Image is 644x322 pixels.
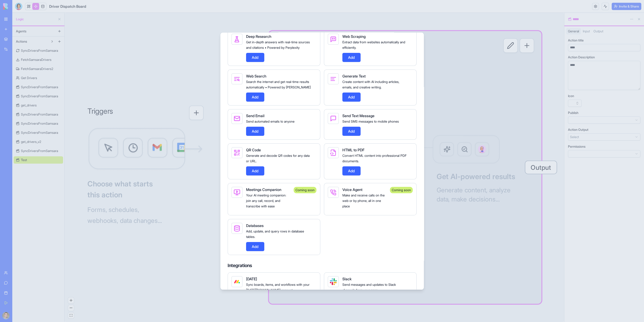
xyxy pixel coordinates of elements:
span: Send Email [246,113,265,118]
button: Add [342,166,361,175]
span: Web Scraping [342,34,366,39]
span: Generate Text [342,74,366,78]
button: Add [342,92,361,101]
span: Create content with AI including articles, emails, and creative writing. [342,80,399,89]
button: Add [246,242,264,251]
button: Add [342,126,361,136]
span: Get in-depth answers with real-time sources and citations • Powered by Perplexity [246,40,310,49]
span: Send Text Message [342,113,374,118]
button: Add [246,53,264,62]
span: Extract data from websites automatically and efficiently. [342,40,405,49]
span: Send automated emails to anyone [246,119,295,123]
h4: Integrations [228,262,417,268]
span: Voice Agent [342,187,362,192]
span: Make and receive calls on the web or by phone, all in one place [342,193,385,208]
span: Your AI meeting companion: join any call, record, and transcribe with ease [246,193,286,208]
button: Add [246,92,264,101]
span: Web Search [246,74,266,78]
span: Deep Research [246,34,271,39]
div: Coming soon [294,187,316,193]
span: Meetings Companion [246,187,281,192]
span: Add, update, and query rows in database tables. [246,229,304,238]
span: Search the internet and get real-time results automatically • Powered by [PERSON_NAME] [246,80,311,89]
span: Generate and decode QR codes for any data or URL. [246,153,310,163]
span: Sync boards, items, and workflows with your [DATE][DOMAIN_NAME] account. [246,282,310,292]
span: Slack [342,276,351,281]
button: Add [246,126,264,136]
span: [DATE] [246,276,257,281]
button: Add [342,53,361,62]
span: Databases [246,223,264,228]
div: Coming soon [390,187,413,193]
button: Add [246,166,264,175]
span: HTML to PDF [342,147,364,152]
span: Send messages and updates to Slack channels from your apps. [342,282,396,292]
span: Send SMS messages to mobile phones [342,119,399,123]
span: QR Code [246,147,261,152]
span: Convert HTML content into professional PDF documents. [342,153,407,163]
